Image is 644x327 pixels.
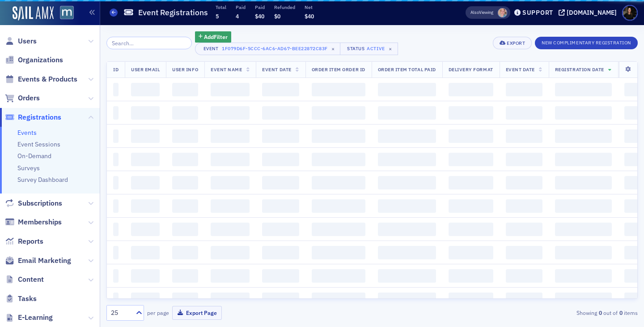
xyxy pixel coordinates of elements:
span: ‌ [172,269,198,283]
p: Paid [255,4,265,10]
span: ‌ [113,153,119,166]
button: Export Page [172,306,222,320]
span: ‌ [555,223,612,236]
span: Email Marketing [18,256,71,266]
span: ‌ [262,269,299,283]
span: ‌ [378,153,436,166]
label: per page [147,309,169,317]
span: ‌ [555,269,612,283]
span: Tasks [18,294,37,304]
span: ‌ [211,293,250,306]
span: ‌ [131,83,160,96]
span: × [386,45,394,53]
span: ‌ [262,199,299,213]
span: ‌ [555,176,612,189]
span: ‌ [506,223,542,236]
span: ‌ [172,106,198,120]
span: ‌ [506,176,542,189]
span: ‌ [113,176,119,189]
a: Subscriptions [5,198,62,208]
span: ‌ [172,129,198,143]
span: ‌ [555,293,612,306]
span: ‌ [172,176,198,189]
button: Export [493,37,532,49]
span: ‌ [211,199,250,213]
div: Export [507,41,525,46]
span: ‌ [312,176,365,189]
span: ‌ [262,83,299,96]
span: ‌ [211,269,250,283]
span: ‌ [131,293,160,306]
span: ‌ [555,199,612,213]
span: ‌ [312,293,365,306]
span: Content [18,275,44,284]
span: ‌ [211,176,250,189]
span: ‌ [131,246,160,259]
span: ‌ [555,246,612,259]
span: ‌ [211,246,250,259]
span: ‌ [113,269,119,283]
div: Showing out of items [467,309,638,317]
p: Paid [236,4,246,10]
span: ‌ [378,83,436,96]
div: Support [522,9,553,17]
span: ‌ [113,199,119,213]
span: ‌ [262,106,299,120]
span: ‌ [312,199,365,213]
img: SailAMX [60,6,74,20]
a: Memberships [5,217,62,227]
span: ‌ [211,223,250,236]
span: ‌ [506,293,542,306]
button: [DOMAIN_NAME] [559,9,620,16]
span: ‌ [262,246,299,259]
span: ‌ [506,199,542,213]
a: Surveys [17,164,40,172]
span: ‌ [312,129,365,143]
a: Event Sessions [17,140,60,148]
span: ‌ [449,129,493,143]
span: ‌ [555,83,612,96]
span: Subscriptions [18,198,62,208]
span: Event Date [262,66,291,73]
span: ‌ [449,176,493,189]
a: Reports [5,237,43,246]
span: ‌ [113,293,119,306]
span: Orders [18,93,40,103]
span: User Email [131,66,160,73]
span: Order Item Total Paid [378,66,436,73]
span: ‌ [312,269,365,283]
div: Event [202,46,220,52]
span: Add Filter [204,33,228,41]
span: ‌ [378,223,436,236]
span: $40 [255,13,264,20]
a: E-Learning [5,313,53,323]
h1: Event Registrations [138,7,208,18]
span: ‌ [131,269,160,283]
span: ‌ [262,293,299,306]
span: ‌ [172,153,198,166]
span: ‌ [262,176,299,189]
span: ‌ [449,106,493,120]
span: ‌ [506,153,542,166]
span: ‌ [211,153,250,166]
span: ‌ [378,293,436,306]
span: ‌ [113,246,119,259]
span: Event Name [211,66,242,73]
div: 1f079d6f-5ccc-6ac6-ad67-bee22872c83f [222,44,328,53]
span: Registration Date [555,66,604,73]
span: ‌ [312,83,365,96]
span: ‌ [131,223,160,236]
span: ‌ [506,106,542,120]
span: ‌ [262,153,299,166]
span: ‌ [172,246,198,259]
span: ‌ [378,246,436,259]
p: Total [216,4,226,10]
span: ‌ [449,293,493,306]
span: Order Item Order ID [312,66,365,73]
span: Viewing [470,9,493,16]
span: Event Date [506,66,535,73]
span: ‌ [211,83,250,96]
span: ‌ [131,106,160,120]
span: Events & Products [18,74,77,84]
div: Also [470,9,479,15]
